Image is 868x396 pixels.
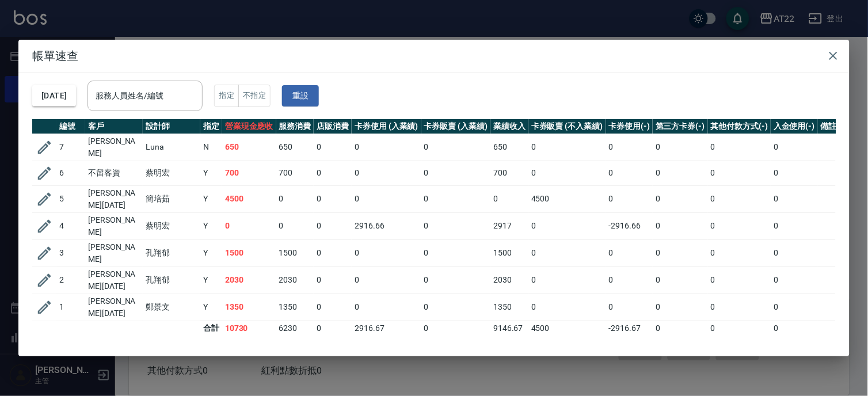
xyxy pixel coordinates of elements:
[276,321,314,336] td: 6230
[606,212,653,239] td: -2916.66
[708,294,771,321] td: 0
[528,294,606,321] td: 0
[653,321,708,336] td: 0
[85,185,143,212] td: [PERSON_NAME][DATE]
[314,212,352,239] td: 0
[85,119,143,134] th: 客戶
[200,161,222,185] td: Y
[85,239,143,266] td: [PERSON_NAME]
[56,266,85,294] td: 2
[708,134,771,161] td: 0
[421,212,491,239] td: 0
[528,321,606,336] td: 4500
[352,161,421,185] td: 0
[653,266,708,294] td: 0
[708,161,771,185] td: 0
[314,321,352,336] td: 0
[771,212,818,239] td: 0
[606,239,653,266] td: 0
[32,85,76,106] button: [DATE]
[222,185,276,212] td: 4500
[18,40,850,72] h2: 帳單速查
[421,185,491,212] td: 0
[352,212,421,239] td: 2916.66
[708,119,771,134] th: 其他付款方式(-)
[143,134,200,161] td: Luna
[85,294,143,321] td: [PERSON_NAME][DATE]
[490,134,528,161] td: 650
[200,321,222,336] td: 合計
[85,161,143,185] td: 不留客資
[352,239,421,266] td: 0
[276,239,314,266] td: 1500
[276,212,314,239] td: 0
[200,294,222,321] td: Y
[421,119,491,134] th: 卡券販賣 (入業績)
[314,294,352,321] td: 0
[85,212,143,239] td: [PERSON_NAME]
[200,266,222,294] td: Y
[222,239,276,266] td: 1500
[653,161,708,185] td: 0
[143,185,200,212] td: 簡培茹
[352,119,421,134] th: 卡券使用 (入業績)
[352,134,421,161] td: 0
[771,185,818,212] td: 0
[528,212,606,239] td: 0
[528,266,606,294] td: 0
[200,239,222,266] td: Y
[200,119,222,134] th: 指定
[606,266,653,294] td: 0
[771,266,818,294] td: 0
[143,266,200,294] td: 孔翔郁
[818,119,840,134] th: 備註
[214,85,239,107] button: 指定
[56,294,85,321] td: 1
[56,119,85,134] th: 編號
[771,321,818,336] td: 0
[771,294,818,321] td: 0
[708,239,771,266] td: 0
[238,85,271,107] button: 不指定
[490,294,528,321] td: 1350
[352,266,421,294] td: 0
[314,239,352,266] td: 0
[606,161,653,185] td: 0
[222,134,276,161] td: 650
[653,185,708,212] td: 0
[56,212,85,239] td: 4
[653,134,708,161] td: 0
[421,266,491,294] td: 0
[490,185,528,212] td: 0
[490,161,528,185] td: 700
[276,134,314,161] td: 650
[653,239,708,266] td: 0
[653,212,708,239] td: 0
[528,119,606,134] th: 卡券販賣 (不入業績)
[276,185,314,212] td: 0
[490,239,528,266] td: 1500
[352,185,421,212] td: 0
[771,119,818,134] th: 入金使用(-)
[56,239,85,266] td: 3
[421,239,491,266] td: 0
[421,134,491,161] td: 0
[56,161,85,185] td: 6
[528,239,606,266] td: 0
[222,212,276,239] td: 0
[708,321,771,336] td: 0
[314,266,352,294] td: 0
[314,185,352,212] td: 0
[282,85,319,106] button: 重設
[56,185,85,212] td: 5
[606,134,653,161] td: 0
[606,294,653,321] td: 0
[421,294,491,321] td: 0
[276,294,314,321] td: 1350
[143,212,200,239] td: 蔡明宏
[143,119,200,134] th: 設計師
[708,212,771,239] td: 0
[352,321,421,336] td: 2916.67
[222,321,276,336] td: 10730
[276,161,314,185] td: 700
